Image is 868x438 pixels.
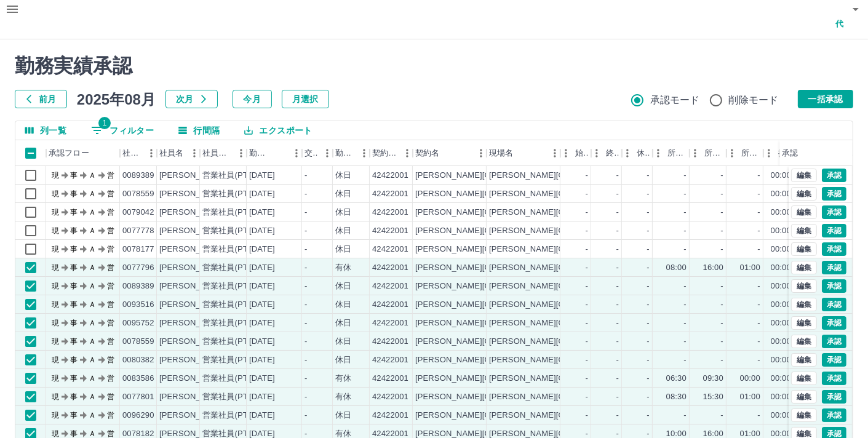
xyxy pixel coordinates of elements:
div: 営業社員(PT契約) [202,244,267,255]
div: [DATE] [249,299,275,311]
div: - [586,281,588,292]
div: [PERSON_NAME][GEOGRAPHIC_DATA]学校給食センター [489,188,706,200]
text: 現 [52,282,59,290]
text: Ａ [89,245,96,253]
div: 所定終業 [704,140,724,166]
text: Ａ [89,263,96,272]
div: - [721,225,723,237]
div: - [647,317,650,329]
button: メニュー [185,144,204,162]
div: - [586,225,588,237]
div: 営業社員(PT契約) [202,225,267,237]
div: [DATE] [249,170,275,181]
text: 事 [70,263,78,272]
div: 拘束 [778,140,792,166]
div: 休日 [335,244,351,255]
div: 営業社員(PT契約) [202,188,267,200]
text: 現 [52,263,59,272]
div: - [305,281,307,292]
div: 0089389 [122,170,154,181]
div: [PERSON_NAME][GEOGRAPHIC_DATA]学校給食センター [489,317,706,329]
div: 0095752 [122,317,154,329]
div: 勤務日 [249,140,270,166]
div: - [758,225,760,237]
div: - [758,188,760,200]
div: - [758,244,760,255]
div: 営業社員(PT契約) [202,354,267,366]
div: 承認フロー [46,140,120,166]
div: [PERSON_NAME][GEOGRAPHIC_DATA]学校給食センター [489,336,706,348]
div: - [616,170,619,181]
div: [PERSON_NAME] [159,225,226,237]
div: 0077778 [122,225,154,237]
text: 営 [107,337,114,346]
div: [PERSON_NAME][GEOGRAPHIC_DATA] [415,336,567,348]
div: 営業社員(PT契約) [202,207,267,218]
text: 営 [107,226,114,235]
div: 42422001 [372,188,408,200]
div: 42422001 [372,354,408,366]
div: 01:00 [740,262,760,274]
div: [PERSON_NAME][GEOGRAPHIC_DATA]学校給食センター [489,262,706,274]
button: 一括承認 [798,90,853,108]
div: [PERSON_NAME][GEOGRAPHIC_DATA] [415,262,567,274]
div: - [758,336,760,348]
text: 営 [107,208,114,217]
button: 承認 [822,372,846,385]
div: 営業社員(PT契約) [202,317,267,329]
div: 00:00 [771,317,791,329]
div: - [684,281,687,292]
button: 承認 [822,261,846,274]
div: 社員名 [157,140,200,166]
div: [PERSON_NAME] [159,354,226,366]
div: 42422001 [372,336,408,348]
text: 営 [107,263,114,272]
div: 42422001 [372,299,408,311]
button: 編集 [791,279,817,293]
div: - [305,170,307,181]
div: 社員区分 [200,140,247,166]
button: 今月 [233,90,272,108]
div: - [647,207,650,218]
button: 月選択 [282,90,329,108]
div: - [586,317,588,329]
div: 42422001 [372,225,408,237]
div: 現場名 [487,140,560,166]
button: 前月 [15,90,67,108]
div: - [721,170,723,181]
text: 営 [107,319,114,327]
div: - [305,225,307,237]
div: 16:00 [703,262,723,274]
div: 00:00 [771,281,791,292]
button: 編集 [791,187,817,201]
div: 所定開始 [653,140,690,166]
div: [PERSON_NAME][GEOGRAPHIC_DATA] [415,299,567,311]
div: [PERSON_NAME] [159,188,226,200]
div: - [684,207,687,218]
div: [PERSON_NAME][GEOGRAPHIC_DATA] [415,225,567,237]
div: [PERSON_NAME] [159,299,226,311]
div: 所定休憩 [727,140,763,166]
button: 編集 [791,390,817,404]
div: - [305,354,307,366]
text: Ａ [89,189,96,198]
div: - [758,207,760,218]
div: 承認フロー [49,140,89,166]
button: 編集 [791,261,817,274]
div: [DATE] [249,188,275,200]
div: 勤務区分 [333,140,370,166]
text: 現 [52,171,59,180]
button: 編集 [791,372,817,385]
div: 営業社員(PT契約) [202,299,267,311]
div: 始業 [575,140,589,166]
div: [PERSON_NAME] [159,336,226,348]
div: 始業 [560,140,591,166]
div: 所定開始 [667,140,687,166]
button: エクスポート [234,121,322,140]
button: 承認 [822,298,846,311]
text: 事 [70,337,78,346]
button: 承認 [822,187,846,201]
div: 休日 [335,336,351,348]
span: 1 [98,117,111,129]
div: - [684,170,687,181]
